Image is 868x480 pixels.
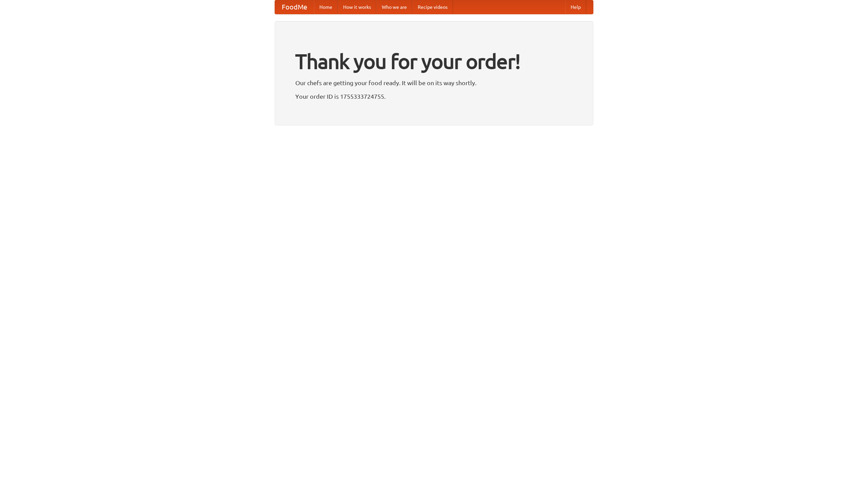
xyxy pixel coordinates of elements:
a: Who we are [376,0,412,14]
a: FoodMe [275,0,314,14]
a: Recipe videos [412,0,453,14]
h1: Thank you for your order! [295,45,573,78]
a: Home [314,0,338,14]
p: Our chefs are getting your food ready. It will be on its way shortly. [295,78,573,88]
p: Your order ID is 1755333724755. [295,91,573,101]
a: Help [565,0,586,14]
a: How it works [338,0,376,14]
